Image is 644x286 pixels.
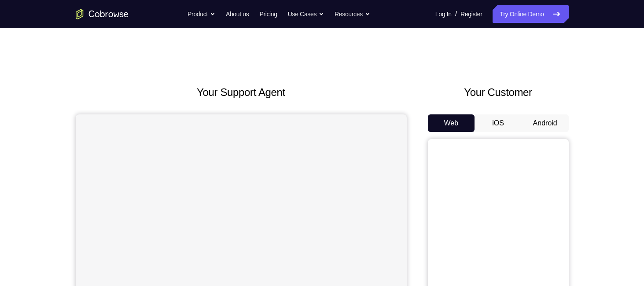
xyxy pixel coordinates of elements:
a: Log In [435,5,452,23]
a: Go to the home page [76,9,129,19]
a: Try Online Demo [493,5,568,23]
button: Android [522,114,569,132]
button: Product [188,5,215,23]
a: Pricing [259,5,277,23]
h2: Your Support Agent [76,84,407,100]
a: About us [226,5,249,23]
button: iOS [475,114,522,132]
button: Use Cases [288,5,324,23]
h2: Your Customer [428,84,569,100]
button: Web [428,114,475,132]
span: / [455,9,457,19]
a: Register [460,5,482,23]
button: Resources [335,5,370,23]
